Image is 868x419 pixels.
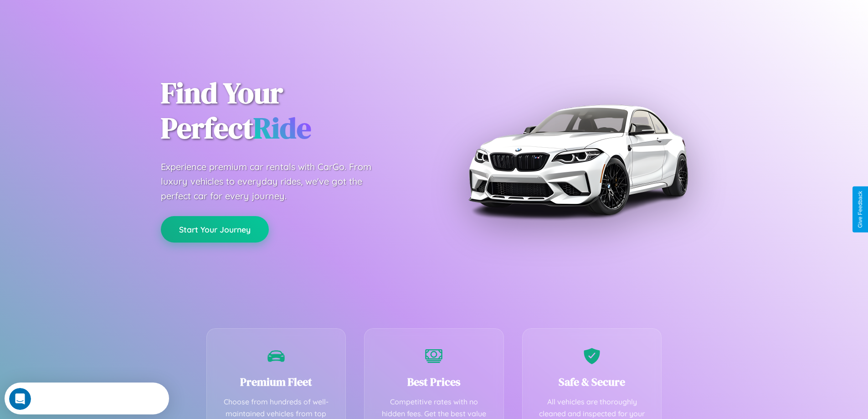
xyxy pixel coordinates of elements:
h3: Best Prices [378,374,490,389]
iframe: Intercom live chat [9,388,31,410]
p: Experience premium car rentals with CarGo. From luxury vehicles to everyday rides, we've got the ... [161,160,389,203]
iframe: Intercom live chat discovery launcher [5,383,169,414]
div: Give Feedback [857,191,863,228]
h1: Find Your Perfect [161,76,421,146]
h3: Safe & Secure [536,374,648,389]
span: Ride [253,108,311,148]
button: Start Your Journey [161,216,269,243]
h3: Premium Fleet [221,374,332,389]
img: Premium BMW car rental vehicle [464,46,692,274]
